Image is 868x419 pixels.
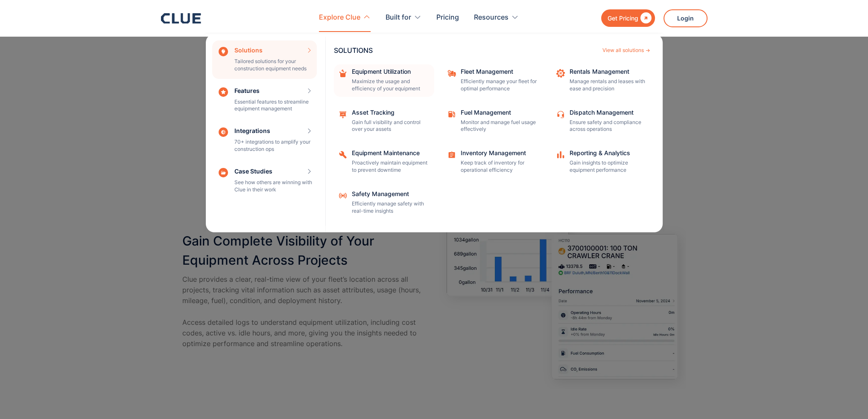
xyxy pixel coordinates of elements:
p: Keep track of inventory for operational efficiency [461,159,538,174]
div:  [638,13,652,23]
div: Equipment Utilization [352,69,429,75]
img: Safety Management [338,191,348,200]
img: Task checklist icon [447,150,456,159]
p: Monitor and manage fuel usage effectively [461,119,538,133]
img: asset maintenance tracking software [438,183,686,389]
div: Fleet Management [461,69,538,75]
img: fleet repair icon [447,69,456,78]
a: Get Pricing [601,9,655,27]
a: Fuel ManagementMonitor and manage fuel usage effectively [443,105,543,138]
p: Gain insights to optimize equipment performance [570,159,646,174]
p: Efficiently manage your fleet for optimal performance [461,78,538,92]
div: View all solutions [602,48,644,53]
img: Customer support icon [556,110,565,119]
div: Explore Clue [319,4,360,31]
a: Equipment MaintenanceProactively maintain equipment to prevent downtime [334,146,434,178]
div: Asset Tracking [352,110,429,116]
a: Dispatch ManagementEnsure safety and compliance across operations [552,105,652,138]
div: Resources [474,4,519,31]
p: Gain full visibility and control over your assets [352,119,429,133]
a: Rentals ManagementManage rentals and leases with ease and precision [552,64,652,97]
div: Safety Management [352,191,429,197]
a: Equipment UtilizationMaximize the usage and efficiency of your equipment [334,64,434,97]
img: repair icon image [556,69,565,78]
div: Built for [386,4,411,31]
a: Safety ManagementEfficiently manage safety with real-time insights [334,187,434,219]
a: View all solutions [602,48,650,53]
div: Rentals Management [570,69,646,75]
nav: Explore Clue [161,32,707,232]
p: Proactively maintain equipment to prevent downtime [352,159,429,174]
img: analytics icon [556,150,565,159]
div: Dispatch Management [570,110,646,116]
img: Maintenance management icon [338,110,348,119]
p: Maximize the usage and efficiency of your equipment [352,78,429,92]
a: Fleet ManagementEfficiently manage your fleet for optimal performance [443,64,543,97]
div: Reporting & Analytics [570,150,646,156]
div: Fuel Management [461,110,538,116]
a: Asset TrackingGain full visibility and control over your assets [334,105,434,138]
h3: Gain Complete Visibility of Your Equipment Across Projects [182,231,430,270]
div: Get Pricing [608,13,638,23]
div: Explore Clue [319,4,371,31]
div: Resources [474,4,509,31]
a: Login [663,9,707,27]
div: Built for [386,4,421,31]
a: Pricing [436,4,459,31]
p: Manage rentals and leases with ease and precision [570,78,646,92]
div: SOLUTIONS [334,47,598,54]
div: Inventory Management [461,150,538,156]
p: Ensure safety and compliance across operations [570,119,646,133]
p: Efficiently manage safety with real-time insights [352,200,429,215]
img: Repairing icon [338,150,348,159]
p: Clue provides a clear, real-time view of your fleet’s location across all projects, tracking vita... [182,274,430,349]
a: Reporting & AnalyticsGain insights to optimize equipment performance [552,146,652,178]
img: repairing box icon [338,69,348,78]
div: Equipment Maintenance [352,150,429,156]
img: fleet fuel icon [447,110,456,119]
a: Inventory ManagementKeep track of inventory for operational efficiency [443,146,543,178]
